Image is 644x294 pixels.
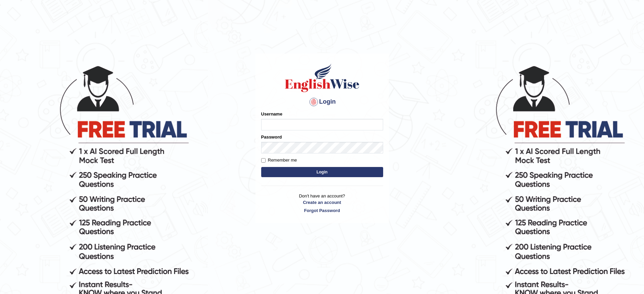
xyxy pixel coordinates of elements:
[261,111,283,117] label: Username
[261,193,383,214] p: Don't have an account?
[261,157,297,164] label: Remember me
[284,63,361,93] img: Logo of English Wise sign in for intelligent practice with AI
[261,167,383,177] button: Login
[261,97,383,107] h4: Login
[261,199,383,206] a: Create an account
[261,158,266,163] input: Remember me
[261,207,383,214] a: Forgot Password
[261,134,282,140] label: Password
